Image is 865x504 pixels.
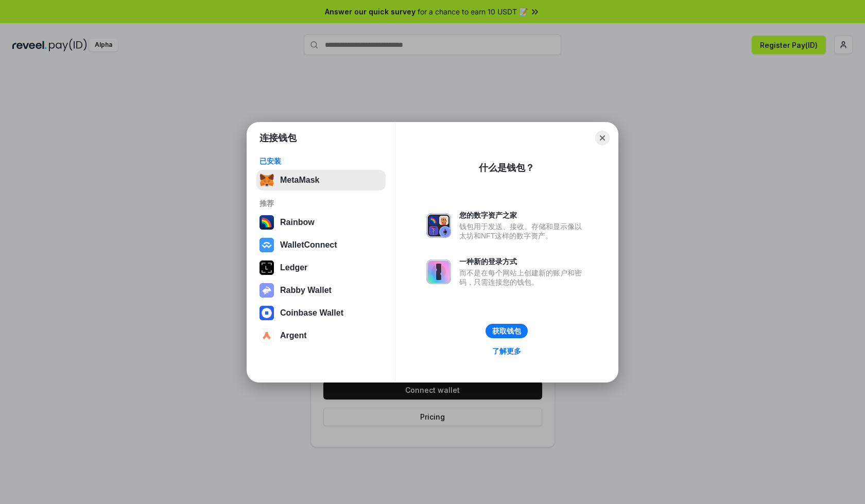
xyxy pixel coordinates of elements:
[459,211,587,220] div: 您的数字资产之家
[256,235,386,255] button: WalletConnect
[280,263,307,272] div: Ledger
[595,131,610,145] button: Close
[256,212,386,233] button: Rainbow
[259,173,274,187] img: svg+xml,%3Csvg%20fill%3D%22none%22%20height%3D%2233%22%20viewBox%3D%220%200%2035%2033%22%20width%...
[256,257,386,278] button: Ledger
[259,283,274,298] img: svg+xml,%3Csvg%20xmlns%3D%22http%3A%2F%2Fwww.w3.org%2F2000%2Fsvg%22%20fill%3D%22none%22%20viewBox...
[259,238,274,252] img: svg+xml,%3Csvg%20width%3D%2228%22%20height%3D%2228%22%20viewBox%3D%220%200%2028%2028%22%20fill%3D...
[486,344,527,358] a: 了解更多
[479,162,534,174] div: 什么是钱包？
[280,176,319,185] div: MetaMask
[492,326,521,336] div: 获取钱包
[280,331,307,340] div: Argent
[259,157,383,166] div: 已安装
[256,170,386,190] button: MetaMask
[259,328,274,343] img: svg+xml,%3Csvg%20width%3D%2228%22%20height%3D%2228%22%20viewBox%3D%220%200%2028%2028%22%20fill%3D...
[256,280,386,301] button: Rabby Wallet
[256,303,386,323] button: Coinbase Wallet
[459,222,587,240] div: 钱包用于发送、接收、存储和显示像以太坊和NFT这样的数字资产。
[259,199,383,208] div: 推荐
[426,259,451,284] img: svg+xml,%3Csvg%20xmlns%3D%22http%3A%2F%2Fwww.w3.org%2F2000%2Fsvg%22%20fill%3D%22none%22%20viewBox...
[426,213,451,238] img: svg+xml,%3Csvg%20xmlns%3D%22http%3A%2F%2Fwww.w3.org%2F2000%2Fsvg%22%20fill%3D%22none%22%20viewBox...
[280,240,337,250] div: WalletConnect
[259,260,274,275] img: svg+xml,%3Csvg%20xmlns%3D%22http%3A%2F%2Fwww.w3.org%2F2000%2Fsvg%22%20width%3D%2228%22%20height%3...
[280,286,332,295] div: Rabby Wallet
[280,218,315,227] div: Rainbow
[259,132,297,144] h1: 连接钱包
[259,306,274,320] img: svg+xml,%3Csvg%20width%3D%2228%22%20height%3D%2228%22%20viewBox%3D%220%200%2028%2028%22%20fill%3D...
[492,346,521,356] div: 了解更多
[280,308,343,318] div: Coinbase Wallet
[259,215,274,230] img: svg+xml,%3Csvg%20width%3D%22120%22%20height%3D%22120%22%20viewBox%3D%220%200%20120%20120%22%20fil...
[459,257,587,266] div: 一种新的登录方式
[486,324,528,338] button: 获取钱包
[459,268,587,287] div: 而不是在每个网站上创建新的账户和密码，只需连接您的钱包。
[256,325,386,346] button: Argent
